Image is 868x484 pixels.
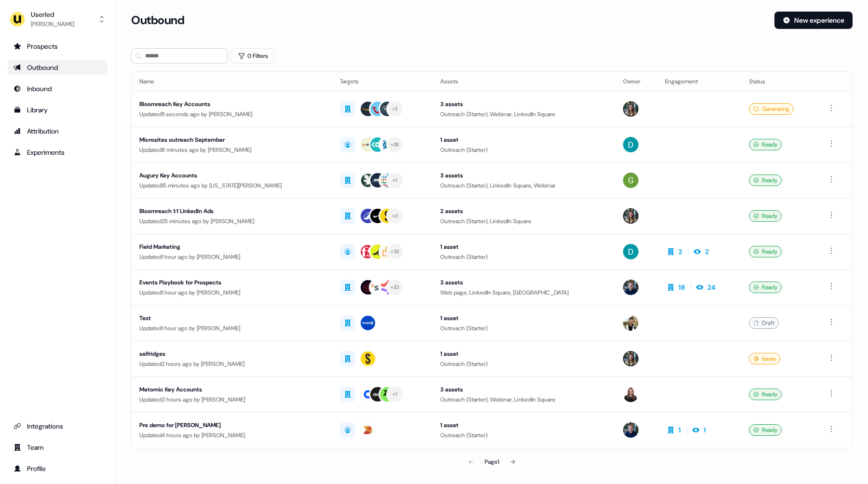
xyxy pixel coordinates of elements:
[391,247,399,256] div: + 22
[8,418,108,434] a: Go to integrations
[440,99,608,109] div: 3 assets
[139,252,325,262] div: Updated 1 hour ago by [PERSON_NAME]
[705,247,709,256] div: 2
[440,206,608,216] div: 2 assets
[139,171,325,180] div: Augury Key Accounts
[440,181,608,190] div: Outreach (Starter), LinkedIn Square, Webinar
[440,385,608,394] div: 3 assets
[678,425,681,435] div: 1
[392,212,398,220] div: + 2
[139,323,325,333] div: Updated 1 hour ago by [PERSON_NAME]
[440,323,608,333] div: Outreach (Starter)
[623,280,638,295] img: James
[749,175,782,186] div: Ready
[8,123,108,139] a: Go to attribution
[8,39,108,54] a: Go to prospects
[615,72,657,91] th: Owner
[749,103,794,115] div: Generating
[139,395,325,404] div: Updated 3 hours ago by [PERSON_NAME]
[440,135,608,145] div: 1 asset
[440,242,608,252] div: 1 asset
[139,385,325,394] div: Metomic Key Accounts
[139,216,325,226] div: Updated 25 minutes ago by [PERSON_NAME]
[623,387,638,402] img: Geneviève
[440,216,608,226] div: Outreach (Starter), LinkedIn Square
[8,81,108,96] a: Go to Inbound
[749,317,779,329] div: Draft
[440,349,608,359] div: 1 asset
[14,105,102,115] div: Library
[14,148,102,157] div: Experiments
[623,422,638,438] img: James
[31,10,74,19] div: Userled
[139,430,325,440] div: Updated 4 hours ago by [PERSON_NAME]
[139,109,325,119] div: Updated 11 seconds ago by [PERSON_NAME]
[14,464,102,473] div: Profile
[139,206,325,216] div: Bloomreach 1:1 LinkedIn Ads
[704,425,706,435] div: 1
[440,359,608,369] div: Outreach (Starter)
[139,99,325,109] div: Bloomreach Key Accounts
[485,457,499,467] div: Page 1
[623,351,638,366] img: Charlotte
[231,48,274,64] button: 0 Filters
[14,443,102,452] div: Team
[131,13,184,27] h3: Outbound
[8,8,108,31] button: Userled[PERSON_NAME]
[440,313,608,323] div: 1 asset
[392,105,398,113] div: + 2
[14,41,102,51] div: Prospects
[393,390,397,399] div: + 1
[440,430,608,440] div: Outreach (Starter)
[678,282,685,292] div: 18
[623,101,638,117] img: Charlotte
[139,313,325,323] div: Test
[139,288,325,297] div: Updated 1 hour ago by [PERSON_NAME]
[623,208,638,224] img: Charlotte
[14,63,102,72] div: Outbound
[14,126,102,136] div: Attribution
[623,137,638,152] img: David
[749,282,782,293] div: Ready
[749,389,782,400] div: Ready
[749,353,780,364] div: Issues
[623,315,638,331] img: Zsolt
[391,140,399,149] div: + 28
[749,210,782,222] div: Ready
[741,72,818,91] th: Status
[749,139,782,150] div: Ready
[139,359,325,369] div: Updated 2 hours ago by [PERSON_NAME]
[749,424,782,436] div: Ready
[139,181,325,190] div: Updated 15 minutes ago by [US_STATE][PERSON_NAME]
[707,282,716,292] div: 24
[440,171,608,180] div: 3 assets
[139,145,325,155] div: Updated 8 minutes ago by [PERSON_NAME]
[332,72,433,91] th: Targets
[139,420,325,430] div: Pre demo for [PERSON_NAME]
[391,283,399,292] div: + 32
[440,109,608,119] div: Outreach (Starter), Webinar, LinkedIn Square
[623,244,638,259] img: David
[440,420,608,430] div: 1 asset
[8,102,108,118] a: Go to templates
[774,12,853,29] button: New experience
[8,60,108,75] a: Go to outbound experience
[393,176,397,185] div: + 1
[678,247,682,256] div: 2
[623,173,638,188] img: Georgia
[14,84,102,94] div: Inbound
[139,135,325,145] div: Microsites outreach September
[14,421,102,431] div: Integrations
[139,242,325,252] div: Field Marketing
[749,246,782,257] div: Ready
[440,145,608,155] div: Outreach (Starter)
[433,72,615,91] th: Assets
[440,395,608,404] div: Outreach (Starter), Webinar, LinkedIn Square
[139,278,325,287] div: Events Playbook for Prospects
[8,461,108,476] a: Go to profile
[440,288,608,297] div: Web page, LinkedIn Square, [GEOGRAPHIC_DATA]
[132,72,332,91] th: Name
[440,252,608,262] div: Outreach (Starter)
[8,145,108,160] a: Go to experiments
[31,19,74,29] div: [PERSON_NAME]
